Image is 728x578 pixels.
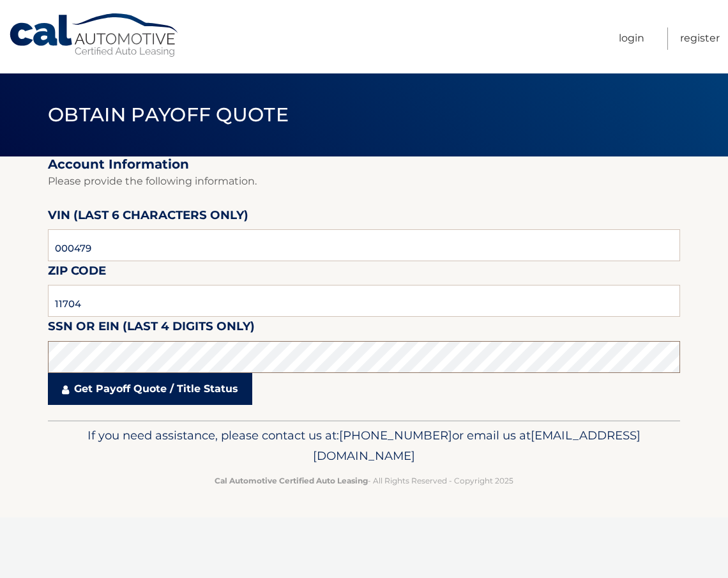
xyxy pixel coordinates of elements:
p: Please provide the following information. [48,172,680,190]
a: Get Payoff Quote / Title Status [48,373,252,405]
label: SSN or EIN (last 4 digits only) [48,317,255,340]
h2: Account Information [48,156,680,172]
p: If you need assistance, please contact us at: or email us at [56,425,672,466]
label: VIN (last 6 characters only) [48,206,248,229]
span: Obtain Payoff Quote [48,103,289,126]
span: [PHONE_NUMBER] [339,428,452,443]
strong: Cal Automotive Certified Auto Leasing [215,476,368,485]
a: Cal Automotive [8,13,181,58]
a: Login [619,27,644,50]
label: Zip Code [48,261,106,285]
a: Register [680,27,720,50]
p: - All Rights Reserved - Copyright 2025 [56,474,672,487]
